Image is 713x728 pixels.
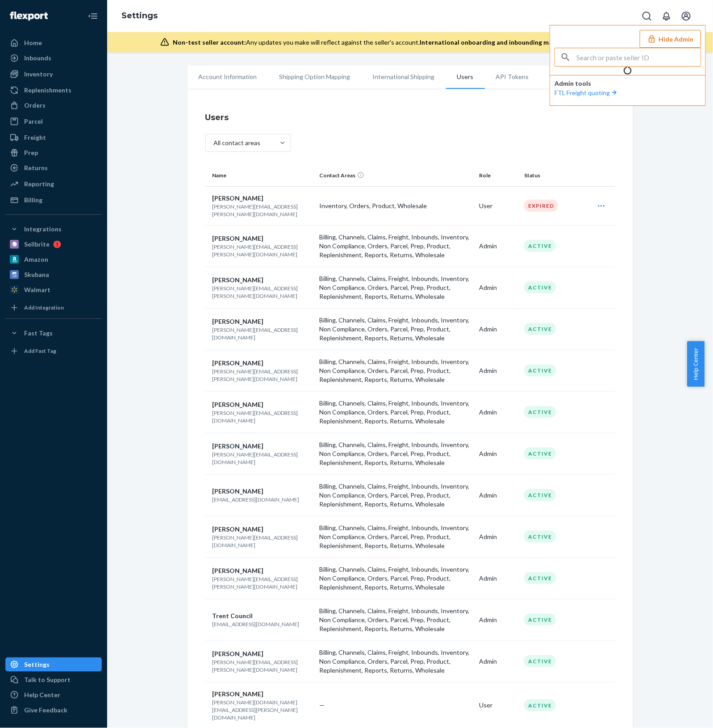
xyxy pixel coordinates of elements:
[319,233,472,259] p: Billing, Channels, Claims, Freight, Inbounds, Inventory, Non Compliance, Orders, Parcel, Prep, Pr...
[24,329,53,338] div: Fast Tags
[213,699,313,721] p: [PERSON_NAME][DOMAIN_NAME][EMAIL_ADDRESS][PERSON_NAME][DOMAIN_NAME]
[420,38,651,46] span: International onboarding and inbounding may not work during impersonation.
[213,203,313,218] p: [PERSON_NAME][EMAIL_ADDRESS][PERSON_NAME][DOMAIN_NAME]
[687,341,705,387] span: Help Center
[5,146,102,160] a: Prep
[475,599,521,640] td: Admin
[213,690,264,698] span: [PERSON_NAME]
[5,268,102,282] a: Skubana
[540,66,622,88] li: Accepted Addresses
[213,409,313,424] p: [PERSON_NAME][EMAIL_ADDRESS][DOMAIN_NAME]
[475,557,521,599] td: Admin
[24,148,38,157] div: Prep
[24,675,71,684] div: Talk to Support
[213,612,253,619] span: Trent Council
[5,36,102,50] a: Home
[84,7,102,25] button: Close Navigation
[10,12,48,21] img: Flexport logo
[5,51,102,65] a: Inbounds
[475,391,521,433] td: Admin
[5,344,102,358] a: Add Fast Tag
[475,433,521,474] td: Admin
[24,117,43,126] div: Parcel
[319,201,472,210] p: Inventory, Orders, Product, Wholesale
[524,699,556,711] div: Active
[213,276,264,284] span: [PERSON_NAME]
[213,359,264,367] span: [PERSON_NAME]
[475,640,521,682] td: Admin
[5,114,102,129] a: Parcel
[24,240,50,249] div: Sellbrite
[24,347,56,355] div: Add Fast Tag
[114,3,165,29] ol: breadcrumbs
[555,89,619,96] a: FTL Freight quoting
[121,11,158,21] a: Settings
[5,673,102,687] a: Talk to Support
[524,200,558,212] div: Expired
[319,440,472,467] p: Billing, Channels, Claims, Freight, Inbounds, Inventory, Non Compliance, Orders, Parcel, Prep, Pr...
[319,648,472,675] p: Billing, Channels, Claims, Freight, Inbounds, Inventory, Non Compliance, Orders, Parcel, Prep, Pr...
[319,701,325,709] span: —
[555,79,701,88] p: Admin tools
[5,161,102,175] a: Returns
[524,531,556,543] div: Active
[5,130,102,145] a: Freight
[475,165,521,186] th: Role
[213,401,264,408] span: [PERSON_NAME]
[5,326,102,340] button: Fast Tags
[213,575,313,590] p: [PERSON_NAME][EMAIL_ADDRESS][PERSON_NAME][DOMAIN_NAME]
[5,222,102,236] button: Integrations
[24,180,54,188] div: Reporting
[576,48,700,66] input: Search or paste seller ID
[24,86,71,95] div: Replenishments
[213,318,264,325] span: [PERSON_NAME]
[475,186,521,225] td: User
[213,194,264,202] span: [PERSON_NAME]
[319,274,472,301] p: Billing, Channels, Claims, Freight, Inbounds, Inventory, Non Compliance, Orders, Parcel, Prep, Pr...
[524,240,556,252] div: Active
[173,38,246,46] span: Non-test seller account:
[638,7,656,25] button: Open Search Box
[24,163,48,172] div: Returns
[24,101,46,110] div: Orders
[524,323,556,335] div: Active
[5,67,102,81] a: Inventory
[319,357,472,384] p: Billing, Channels, Claims, Freight, Inbounds, Inventory, Non Compliance, Orders, Parcel, Prep, Pr...
[213,525,264,533] span: [PERSON_NAME]
[213,650,264,657] span: [PERSON_NAME]
[524,448,556,460] div: Active
[188,66,268,88] li: Account Information
[316,165,475,186] th: Contact Areas
[173,38,651,47] div: Any updates you make will reflect against the seller's account.
[24,660,50,669] div: Settings
[5,657,102,672] a: Settings
[213,487,264,495] span: [PERSON_NAME]
[677,7,695,25] button: Open account menu
[524,281,556,293] div: Active
[24,54,51,63] div: Inbounds
[5,237,102,251] a: Sellbrite
[24,706,67,715] div: Give Feedback
[524,364,556,377] div: Active
[319,565,472,592] p: Billing, Channels, Claims, Freight, Inbounds, Inventory, Non Compliance, Orders, Parcel, Prep, Pr...
[213,285,313,300] p: [PERSON_NAME][EMAIL_ADDRESS][PERSON_NAME][DOMAIN_NAME]
[205,112,615,123] h4: Users
[446,66,485,89] li: Users
[5,83,102,97] a: Replenishments
[319,607,472,633] p: Billing, Channels, Claims, Freight, Inbounds, Inventory, Non Compliance, Orders, Parcel, Prep, Pr...
[268,66,362,88] li: Shipping Option Mapping
[213,620,313,628] p: [EMAIL_ADDRESS][DOMAIN_NAME]
[5,193,102,207] a: Billing
[213,658,313,674] p: [PERSON_NAME][EMAIL_ADDRESS][PERSON_NAME][DOMAIN_NAME]
[24,225,62,234] div: Integrations
[5,301,102,315] a: Add Integration
[213,496,313,503] p: [EMAIL_ADDRESS][DOMAIN_NAME]
[24,270,49,279] div: Skubana
[5,283,102,297] a: Walmart
[213,243,313,258] p: [PERSON_NAME][EMAIL_ADDRESS][PERSON_NAME][DOMAIN_NAME]
[319,523,472,550] p: Billing, Channels, Claims, Freight, Inbounds, Inventory, Non Compliance, Orders, Parcel, Prep, Pr...
[213,451,313,466] p: [PERSON_NAME][EMAIL_ADDRESS][DOMAIN_NAME]
[524,489,556,501] div: Active
[24,70,53,79] div: Inventory
[475,350,521,391] td: Admin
